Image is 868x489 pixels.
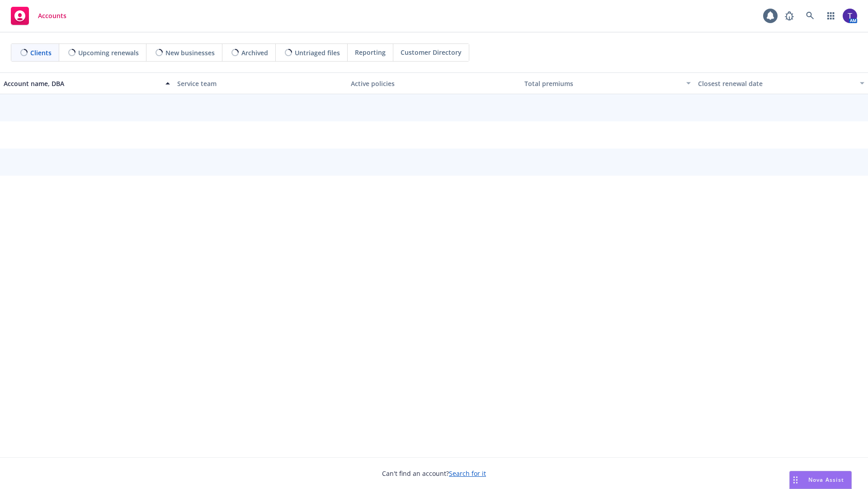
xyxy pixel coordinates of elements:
span: Archived [241,48,268,58]
a: Report a Bug [780,7,798,25]
span: Untriaged files [295,48,340,58]
span: Upcoming renewals [78,48,139,58]
img: photo [843,9,857,23]
span: Customer Directory [401,48,462,57]
button: Nova Assist [789,471,852,489]
div: Drag to move [790,471,801,489]
div: Account name, DBA [4,79,160,88]
span: Reporting [355,48,386,57]
span: Accounts [38,12,66,19]
button: Service team [174,72,347,94]
a: Switch app [822,7,840,25]
span: Can't find an account? [382,469,486,478]
a: Search for it [449,469,486,478]
a: Accounts [7,3,70,29]
span: New businesses [165,48,215,58]
span: Nova Assist [808,476,844,484]
div: Total premiums [524,79,681,88]
button: Active policies [347,72,521,94]
button: Total premiums [521,72,694,94]
button: Closest renewal date [694,72,868,94]
div: Closest renewal date [698,79,854,88]
span: Clients [30,48,52,58]
a: Search [801,7,819,25]
div: Service team [177,79,344,88]
div: Active policies [351,79,517,88]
